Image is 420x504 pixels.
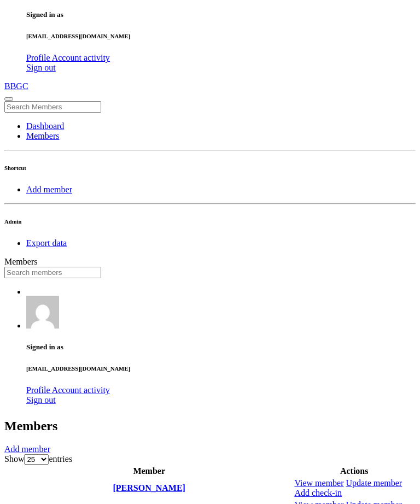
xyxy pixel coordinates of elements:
[26,53,52,62] a: Profile
[346,478,402,488] a: Update member
[26,53,50,62] span: Profile
[26,385,50,395] span: Profile
[4,419,416,433] h2: Members
[26,385,52,395] a: Profile
[26,63,56,72] a: Sign out
[26,365,416,372] h6: [EMAIL_ADDRESS][DOMAIN_NAME]
[26,185,72,194] a: Add member
[4,218,416,225] h6: Admin
[4,267,101,278] input: Search members
[26,238,67,248] a: Export data
[26,343,416,351] h5: Signed in as
[26,10,416,19] h5: Signed in as
[4,81,416,91] a: BBGC
[113,483,185,493] a: [PERSON_NAME]
[4,444,50,454] a: Add member
[24,454,49,465] select: Showentries
[26,121,64,131] a: Dashboard
[52,53,110,62] a: Account activity
[4,257,416,267] div: Members
[5,466,293,477] th: Member
[4,165,416,171] h6: Shortcut
[52,385,110,395] a: Account activity
[26,395,56,405] a: Sign out
[4,454,72,464] label: Show entries
[4,101,101,113] input: Search
[26,33,416,39] h6: [EMAIL_ADDRESS][DOMAIN_NAME]
[294,488,342,497] a: Add check-in
[4,97,13,101] button: Toggle sidenav
[294,466,415,477] th: Actions
[294,478,343,488] a: View member
[26,131,59,140] a: Members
